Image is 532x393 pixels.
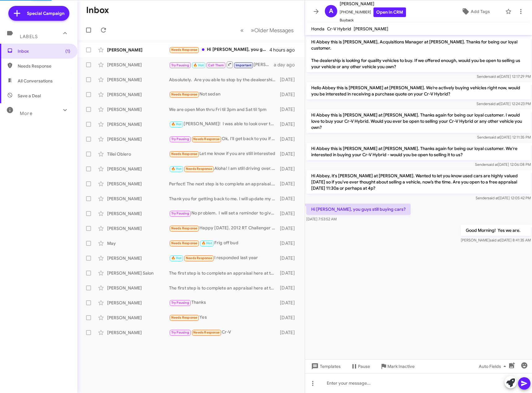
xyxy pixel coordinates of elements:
p: Hi Abbey this is [PERSON_NAME], Acquisitions Manager at [PERSON_NAME]. Thanks for being our loyal... [306,36,531,72]
div: [DATE] [279,121,300,127]
div: The first step is to complete an appraisal here at the dealership. Once we complete an inspection... [169,270,279,276]
span: Auto Fields [479,361,508,372]
span: said at [489,101,499,106]
div: [PERSON_NAME] Salon [107,270,169,276]
div: [PERSON_NAME] [107,77,169,83]
span: said at [490,238,500,242]
div: 4 hours ago [269,47,300,53]
div: No problem. I will set a reminder to give you a call. [169,210,279,217]
span: Call Them [208,63,224,67]
span: 🔥 Hot [202,241,212,245]
span: said at [488,196,499,200]
p: Hi Abbey, it's [PERSON_NAME] at [PERSON_NAME]. Wanted to let you know used cars are highly valued... [306,170,531,194]
div: [PERSON_NAME] [107,136,169,142]
p: Hi [PERSON_NAME], you guys still buying cars? [306,204,411,215]
div: Yes [169,314,279,321]
div: May [107,240,169,246]
button: Templates [305,361,346,372]
div: [PERSON_NAME] [107,121,169,127]
span: (1) [65,48,70,54]
div: Frig off bud [169,240,279,247]
div: [PERSON_NAME] [107,166,169,172]
span: Needs Response [193,137,220,141]
span: Buyback [340,17,406,23]
span: Try Pausing [171,63,189,67]
div: [DATE] [279,151,300,157]
button: Previous [237,24,247,37]
span: Needs Response [171,316,198,320]
span: Sender [DATE] 12:11:35 PM [477,135,531,139]
div: Perfect! The next step is to complete an appraisal. Once complete, we can make you an offer. Are ... [169,181,279,187]
span: Try Pausing [171,137,189,141]
div: Absolutely. Are you able to stop by the dealeership [DATE]? [169,77,279,83]
span: Special Campaign [27,10,64,16]
div: [DATE] [279,166,300,172]
div: I responded last year [169,254,279,262]
span: A [329,6,333,16]
div: Thanks [169,299,279,306]
span: said at [489,135,500,139]
span: Needs Response [193,330,220,334]
span: Pause [358,361,370,372]
a: Special Campaign [8,6,69,21]
div: [PERSON_NAME] [107,315,169,321]
div: [PERSON_NAME] [107,225,169,232]
div: [DATE] [279,136,300,142]
p: Hello Abbey this is [PERSON_NAME] at [PERSON_NAME]. We’re actively buying vehicles right now, wou... [306,82,531,99]
div: Let me know if you are still interested [169,150,279,157]
div: [PERSON_NAME] [107,47,169,53]
span: Needs Response [171,152,198,156]
div: [DATE] [279,106,300,113]
nav: Page navigation example [237,24,297,37]
span: More [20,111,33,116]
span: Try Pausing [171,301,189,305]
span: « [240,26,244,34]
span: Sender [DATE] 12:05:42 PM [476,196,531,200]
div: [DATE] [279,270,300,276]
div: Thank you for getting back to me. I will update my records. [169,196,279,202]
span: [PERSON_NAME] [DATE] 8:41:35 AM [461,238,531,242]
span: [PHONE_NUMBER] [340,7,406,17]
span: Templates [310,361,341,372]
span: All Conversations [18,78,53,84]
div: [PERSON_NAME] [107,210,169,217]
span: 🔥 Hot [193,63,204,67]
span: Try Pausing [171,330,189,334]
p: Hi Abbey this is [PERSON_NAME] at [PERSON_NAME]. Thanks again for being our loyal customer. We're... [306,143,531,160]
span: Cr-V Hybrid [327,26,351,32]
span: Save a Deal [18,93,41,99]
span: 🔥 Hot [171,256,182,260]
button: Mark Inactive [375,361,420,372]
button: Auto Fields [474,361,513,372]
span: Older Messages [254,27,294,34]
span: said at [489,74,500,79]
button: Next [247,24,297,37]
h1: Inbox [86,5,109,15]
span: Honda [311,26,325,32]
div: [PERSON_NAME] [107,300,169,306]
span: Needs Response [18,63,70,69]
div: [PERSON_NAME]! I was able to look over the vehicle. Is it possible to give me a call at your earl... [169,121,279,128]
p: Hi Abbey this is [PERSON_NAME] at [PERSON_NAME]. Thanks again for being our loyal customer. I wou... [306,109,531,133]
div: [DATE] [279,300,300,306]
div: [DATE] [279,225,300,232]
div: [PERSON_NAME] [107,181,169,187]
div: [PERSON_NAME] [107,329,169,336]
div: Not sedan [169,91,279,98]
div: [PERSON_NAME] [107,255,169,261]
span: Important [236,63,252,67]
div: [PERSON_NAME] [107,106,169,113]
span: Mark Inactive [387,361,415,372]
div: [DATE] [279,77,300,83]
div: [DATE] [279,196,300,202]
div: [DATE] [279,91,300,98]
span: [PERSON_NAME] [354,26,388,32]
div: [PERSON_NAME] [107,196,169,202]
div: [DATE] [279,181,300,187]
span: Sender [DATE] 12:24:23 PM [477,101,531,106]
button: Add Tags [448,6,502,17]
div: Hi [PERSON_NAME], you guys still buying cars? [169,46,269,53]
div: Cr-V [169,329,279,336]
div: [DATE] [279,240,300,246]
span: Try Pausing [171,211,189,215]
